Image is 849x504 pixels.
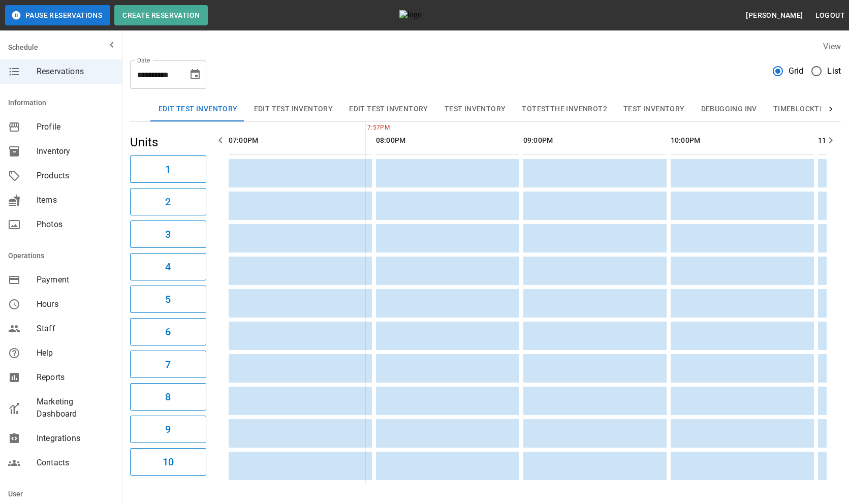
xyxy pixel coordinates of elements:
button: 4 [130,253,206,280]
h6: 6 [165,324,171,340]
span: Photos [37,218,114,231]
span: Reservations [37,66,114,78]
h6: 3 [165,226,171,242]
button: [PERSON_NAME] [742,6,807,25]
span: 7:57PM [365,123,367,133]
h6: 4 [165,259,171,275]
button: Choose date, selected date is Sep 29, 2025 [185,65,205,85]
button: Debugging Inv [693,97,765,121]
button: Edit Test Inventory [150,97,246,121]
button: Test Inventory [436,97,514,121]
button: 10 [130,448,206,476]
button: TimeBlockTest [765,97,841,121]
button: Create Reservation [114,5,208,25]
h6: 10 [163,454,174,470]
button: Test Inventory [615,97,693,121]
span: Marketing Dashboard [37,396,114,420]
span: Contacts [37,457,114,469]
span: Grid [789,65,804,77]
h6: 5 [165,291,171,307]
button: Logout [811,6,849,25]
button: 2 [130,188,206,215]
span: Integrations [37,432,114,445]
span: Payment [37,274,114,286]
h6: 7 [165,356,171,372]
label: View [823,42,841,51]
img: logo [399,10,455,20]
button: 7 [130,351,206,378]
span: Staff [37,323,114,335]
h5: Units [130,134,206,150]
button: 8 [130,383,206,411]
span: Products [37,170,114,182]
div: inventory tabs [150,97,821,121]
button: 3 [130,220,206,248]
span: Inventory [37,145,114,157]
h6: 2 [165,194,171,210]
span: Hours [37,298,114,310]
span: Profile [37,121,114,133]
h6: 9 [165,421,171,437]
button: TOTESTTHE INVENROT2 [514,97,615,121]
button: 9 [130,416,206,443]
span: List [827,65,841,77]
button: 6 [130,318,206,345]
button: Edit Test Inventory [341,97,436,121]
h6: 1 [165,161,171,177]
h6: 8 [165,389,171,405]
button: Edit Test Inventory [246,97,341,121]
button: Pause Reservations [5,5,110,25]
span: Help [37,347,114,359]
button: 5 [130,286,206,313]
span: Reports [37,371,114,384]
button: 1 [130,155,206,183]
span: Items [37,194,114,206]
